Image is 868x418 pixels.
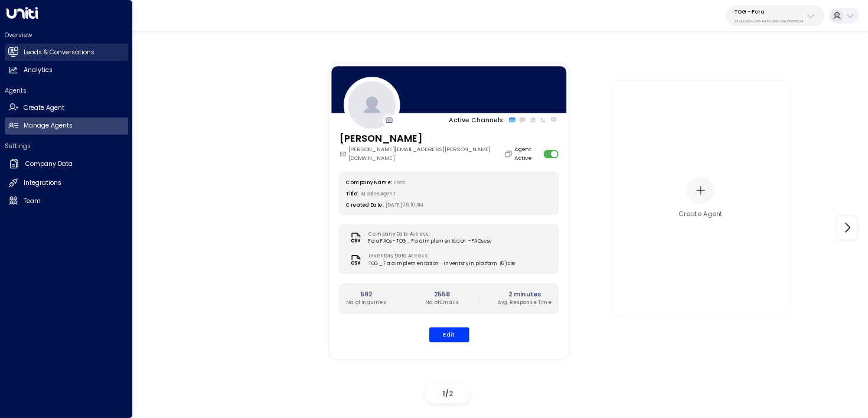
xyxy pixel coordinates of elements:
p: 24bbb2f3-cf28-4415-a26f-20e170838bf4 [735,19,804,24]
h2: 2558 [425,289,459,299]
button: Copy [504,149,514,158]
h2: Integrations [24,178,61,188]
button: TOG - Fora24bbb2f3-cf28-4415-a26f-20e170838bf4 [726,5,824,26]
h2: 2 minutes [498,289,552,299]
p: TOG - Fora [735,8,804,15]
span: Fora FAQs - TOG _ Fora Implementation - FAQs.csv [368,237,491,244]
label: Title: [346,191,358,197]
label: Agent Active [514,145,540,162]
label: Created Date: [346,201,383,208]
div: Create Agent [678,210,723,219]
span: TOG _ Fora Implementation - inventory in platform (6).csv [368,260,515,267]
a: Leads & Conversations [5,44,128,61]
div: [PERSON_NAME][EMAIL_ADDRESS][PERSON_NAME][DOMAIN_NAME] [339,145,514,162]
a: Integrations [5,175,128,192]
h2: 592 [346,289,386,299]
h2: Company Data [25,159,73,169]
p: No. of Inquiries [346,299,386,306]
h2: Analytics [24,66,53,75]
h3: [PERSON_NAME] [339,131,514,145]
label: Company Data Access: [368,230,487,237]
a: Team [5,192,128,210]
button: Edit [429,327,469,342]
span: Fora [394,179,404,186]
h2: Agents [5,86,128,95]
div: / [425,384,469,403]
span: AI Sales Agent [361,191,396,197]
h2: Manage Agents [24,121,73,130]
span: [DATE] 06:10 AM [386,201,424,208]
span: 2 [449,388,453,399]
span: 1 [442,388,445,399]
p: Active Channels: [449,115,505,125]
a: Create Agent [5,99,128,116]
label: Inventory Data Access: [368,253,511,260]
label: Company Name: [346,179,391,186]
h2: Leads & Conversations [24,48,94,57]
a: Manage Agents [5,117,128,135]
p: No. of Emails [425,299,459,306]
p: Avg. Response Time [498,299,552,306]
h2: Create Agent [24,103,64,113]
h2: Team [24,197,41,206]
h2: Settings [5,142,128,151]
h2: Overview [5,31,128,40]
a: Analytics [5,62,128,79]
a: Company Data [5,155,128,174]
